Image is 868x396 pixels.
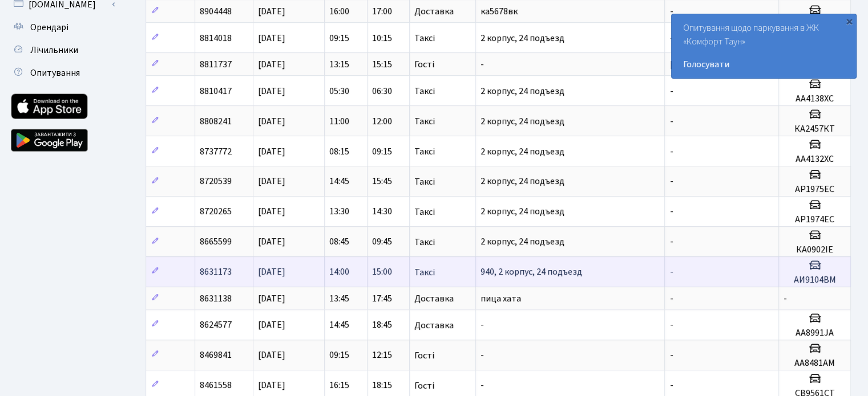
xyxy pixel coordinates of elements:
span: - [669,145,673,158]
span: Таксі [414,207,435,217]
span: 8624577 [200,319,232,332]
h5: AA8991JA [784,328,846,338]
span: - [669,32,673,44]
span: [DATE] [258,379,285,392]
span: 2 корпус, 24 подъезд [481,32,564,44]
span: [DATE] [258,115,285,128]
span: 2 корпус, 24 подъезд [481,175,564,188]
h5: АР1974ЕС [784,214,846,225]
span: 17:45 [372,292,392,305]
span: - [669,115,673,128]
span: - [784,292,787,305]
span: [DATE] [258,266,285,279]
span: - [669,292,673,305]
div: Опитування щодо паркування в ЖК «Комфорт Таун» [672,14,856,78]
span: 8631138 [200,292,232,305]
h5: АА4132ХС [784,154,846,165]
span: 13:15 [329,58,349,71]
span: - [481,58,484,71]
span: ка5678вк [481,5,518,18]
span: 14:45 [329,319,349,332]
span: 12:15 [372,349,392,362]
h5: АР1975ЕС [784,184,846,195]
span: - [669,5,673,18]
span: 14:00 [329,266,349,279]
span: 8737772 [200,145,232,158]
span: - [669,236,673,248]
span: 05:30 [329,85,349,97]
div: × [843,15,855,27]
span: пица хата [481,292,521,305]
h5: АИ9104ВМ [784,275,846,285]
span: [DATE] [258,206,285,218]
span: 8720539 [200,175,232,188]
h5: АА4138ХС [784,93,846,104]
span: Орендарі [30,21,68,34]
span: 8814018 [200,32,232,44]
span: 16:15 [329,379,349,392]
span: 15:00 [372,266,392,279]
span: 8720265 [200,206,232,218]
span: Таксі [414,117,435,126]
span: 8811737 [200,58,232,71]
span: 8461558 [200,379,232,392]
span: Таксі [414,87,435,96]
span: 11:00 [329,115,349,128]
span: [DATE] [258,236,285,248]
span: 14:30 [372,206,392,218]
span: - [481,379,484,392]
span: 06:30 [372,85,392,97]
span: 8469841 [200,349,232,362]
span: 08:15 [329,145,349,158]
span: Доставка [414,7,454,16]
a: Лічильники [6,39,120,62]
span: 15:15 [372,58,392,71]
span: - [669,266,673,279]
span: [DATE] [258,85,285,97]
span: 17:00 [372,5,392,18]
span: 940, 2 корпус, 24 подъезд [481,266,582,279]
span: [DATE] [258,32,285,44]
span: 09:15 [329,349,349,362]
span: [DATE] 13:29 [669,58,718,71]
span: 2 корпус, 24 подъезд [481,85,564,97]
span: [DATE] [258,175,285,188]
span: - [669,206,673,218]
span: Гості [414,351,434,360]
span: - [669,349,673,362]
h5: КА2457КТ [784,124,846,134]
span: 8631173 [200,266,232,279]
span: [DATE] [258,349,285,362]
span: Гості [414,381,434,390]
span: 09:15 [329,32,349,44]
span: - [481,349,484,362]
span: - [669,85,673,97]
span: [DATE] [258,145,285,158]
span: Таксі [414,268,435,277]
span: Доставка [414,321,454,330]
span: Таксі [414,147,435,156]
span: 8904448 [200,5,232,18]
span: [DATE] [258,5,285,18]
span: 09:45 [372,236,392,248]
h5: КА0902ІЕ [784,244,846,255]
span: 09:15 [372,145,392,158]
span: 8665599 [200,236,232,248]
span: Таксі [414,177,435,186]
span: 2 корпус, 24 подъезд [481,145,564,158]
span: - [669,175,673,188]
span: 18:45 [372,319,392,332]
a: Опитування [6,62,120,84]
span: 18:15 [372,379,392,392]
span: 12:00 [372,115,392,128]
span: 13:30 [329,206,349,218]
span: Таксі [414,34,435,43]
span: 15:45 [372,175,392,188]
span: - [481,319,484,332]
span: 8810417 [200,85,232,97]
a: Орендарі [6,16,120,39]
span: Гості [414,60,434,69]
span: - [669,319,673,332]
span: 16:00 [329,5,349,18]
span: 8808241 [200,115,232,128]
